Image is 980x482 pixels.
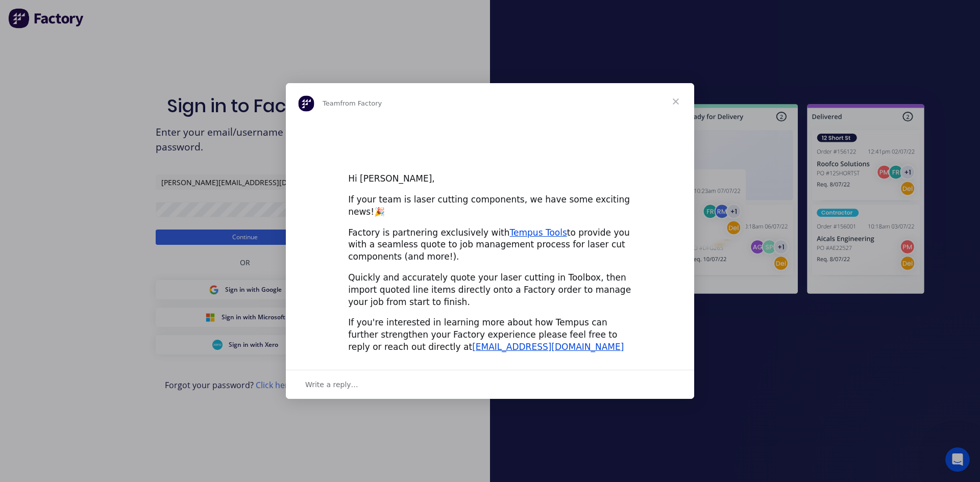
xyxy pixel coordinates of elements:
[348,173,632,185] div: Hi [PERSON_NAME],
[657,83,694,120] span: Close
[298,95,314,112] img: Profile image for Team
[348,227,632,263] div: Factory is partnering exclusively with to provide you with a seamless quote to job management pro...
[286,370,694,399] div: Open conversation and reply
[340,99,382,107] span: from Factory
[348,194,632,218] div: If your team is laser cutting components, we have some exciting news!🎉
[348,272,632,308] div: Quickly and accurately quote your laser cutting in Toolbox, then import quoted line items directl...
[348,317,632,353] div: If you're interested in learning more about how Tempus can further strengthen your Factory experi...
[323,99,340,107] span: Team
[510,227,567,238] a: Tempus Tools
[305,378,358,391] span: Write a reply…
[472,342,624,352] a: [EMAIL_ADDRESS][DOMAIN_NAME]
